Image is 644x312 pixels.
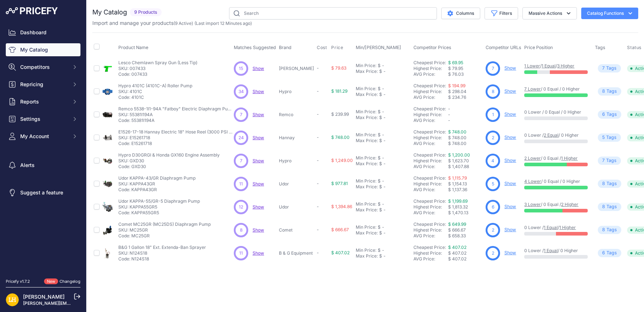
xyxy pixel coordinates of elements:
[378,63,381,69] div: $
[356,201,376,207] div: Min Price:
[614,88,617,95] span: s
[602,250,605,256] span: 6
[524,248,588,254] p: 0 Lower / / 0 Higher
[614,227,617,233] span: s
[279,181,314,187] p: Udor
[356,86,376,92] div: Min Price:
[356,207,378,213] div: Max Price:
[413,210,448,216] div: AVG Price:
[239,65,243,72] span: 15
[356,247,376,253] div: Min Price:
[118,233,211,239] p: Code: MC25GR
[92,7,127,17] h2: My Catalog
[356,230,378,236] div: Max Price:
[381,132,384,138] div: -
[20,98,67,105] span: Reports
[602,180,605,187] span: 8
[279,45,292,50] span: Brand
[413,204,448,210] div: Highest Price:
[524,202,588,207] p: / 0 Equal /
[413,245,446,250] a: Cheapest Price:
[118,60,197,66] p: Lesco Chemlawn Spray Gun (Less Tip)
[448,118,450,123] span: -
[382,92,386,97] div: -
[413,83,446,88] a: Cheapest Price:
[356,132,376,138] div: Min Price:
[524,179,541,184] a: 4 Lower
[602,203,605,210] span: 8
[492,65,494,72] span: 7
[60,279,80,284] a: Changelog
[279,112,314,118] p: Remco
[379,69,382,74] div: $
[356,138,378,144] div: Max Price:
[504,111,516,117] a: Show
[382,207,386,213] div: -
[20,81,67,88] span: Repricing
[381,201,384,207] div: -
[253,89,264,94] a: Show
[381,155,384,161] div: -
[174,21,193,26] span: ( )
[413,129,446,135] a: Cheapest Price:
[381,224,384,230] div: -
[331,158,353,163] span: $ 1,249.00
[379,184,382,190] div: $
[544,248,558,253] a: 1 Equal
[448,152,470,158] a: $ 1,200.00
[504,65,516,71] a: Show
[6,26,80,39] a: Dashboard
[20,63,67,71] span: Competitors
[118,89,192,95] p: SKU: 4101C
[118,71,197,77] p: Code: 007433
[253,135,264,140] span: Show
[561,202,578,207] a: 2 Higher
[448,175,467,181] a: $ 1,115.79
[413,181,448,187] div: Highest Price:
[524,63,588,69] p: / /
[118,83,192,89] p: Hypro 4101C (4101C-A) Roller Pump
[504,181,516,186] a: Show
[118,250,206,256] p: SKU: N124S18
[413,112,448,118] div: Highest Price:
[240,158,242,164] span: 7
[317,111,319,117] span: -
[20,115,67,123] span: Settings
[317,88,319,94] span: -
[448,129,466,135] a: $ 748.00
[614,203,617,210] span: s
[381,86,384,92] div: -
[253,112,264,117] span: Show
[413,221,446,227] a: Cheapest Price:
[413,66,448,71] div: Highest Price:
[381,63,384,69] div: -
[6,130,80,143] button: My Account
[356,45,401,50] span: Min/[PERSON_NAME]
[413,106,446,111] a: Cheapest Price:
[317,45,327,50] span: Cost
[413,175,446,181] a: Cheapest Price:
[356,155,376,161] div: Min Price:
[524,86,588,92] p: / 0 Equal / 0 Higher
[118,112,234,118] p: SKU: 55381I194A
[413,187,448,193] div: AVG Price:
[544,132,558,138] a: 2 Equal
[504,88,516,94] a: Show
[448,204,468,210] span: $ 1,813.32
[234,45,276,50] span: Matches Suggested
[239,181,243,187] span: 11
[317,181,319,186] span: -
[448,112,450,117] span: -
[238,88,244,95] span: 34
[378,155,381,161] div: $
[504,204,516,209] a: Show
[253,227,264,233] a: Show
[279,89,314,95] p: Hypro
[118,106,234,112] p: Remco 5538-1I1-94A "Fatboy" Electric Diaphragm Pump (7 GPM/100 PSI, Demand)
[118,210,200,216] p: Code: KAPPA55GR5
[356,184,378,190] div: Max Price:
[448,245,466,250] a: $ 407.02
[492,181,494,187] span: 5
[379,138,382,144] div: $
[279,66,314,71] p: [PERSON_NAME]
